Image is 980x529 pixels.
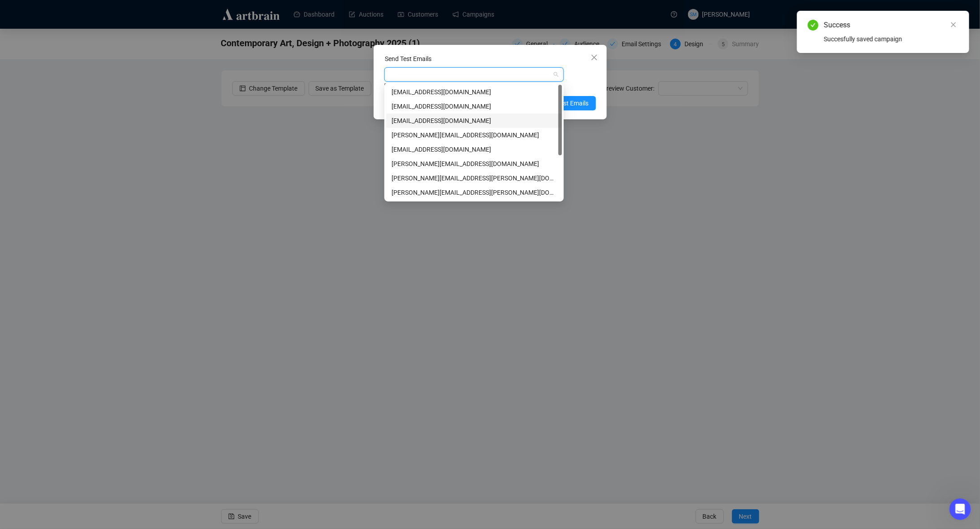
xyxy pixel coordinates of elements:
div: [EMAIL_ADDRESS][DOMAIN_NAME] [392,101,557,111]
div: gblitch@santafeartauction.com [386,85,562,99]
div: [PERSON_NAME][EMAIL_ADDRESS][PERSON_NAME][DOMAIN_NAME] [392,188,557,197]
div: smieske@santafeartauction.com [386,114,562,128]
span: check-circle [808,20,819,31]
label: Send Test Emails [385,55,432,62]
div: suzette.sherman@iaia.edu [386,171,562,185]
a: Close [949,20,958,30]
div: [EMAIL_ADDRESS][DOMAIN_NAME] [392,144,557,154]
div: smieske@santafeauction.com [386,99,562,114]
div: [PERSON_NAME][EMAIL_ADDRESS][DOMAIN_NAME] [392,159,557,169]
div: Succesfully saved campaign [824,34,958,44]
div: smieske@mac.com [386,142,562,157]
div: [EMAIL_ADDRESS][DOMAIN_NAME] [392,87,557,97]
div: [PERSON_NAME][EMAIL_ADDRESS][PERSON_NAME][DOMAIN_NAME] [392,173,557,183]
div: rebecca.e@artbrain.co [386,128,562,142]
button: Close [587,50,601,65]
div: beth.karevicius@iaia.edu [386,157,562,171]
div: [EMAIL_ADDRESS][DOMAIN_NAME] [392,116,557,126]
div: Success [824,20,958,31]
div: ann.ezell@iaia.edu [386,185,562,200]
div: [PERSON_NAME][EMAIL_ADDRESS][DOMAIN_NAME] [392,130,557,140]
span: close [591,54,598,61]
span: Send Test Emails [542,98,589,108]
span: close [950,22,957,28]
iframe: Intercom live chat [950,498,971,520]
